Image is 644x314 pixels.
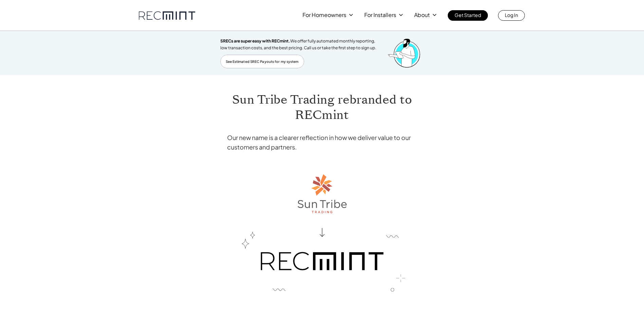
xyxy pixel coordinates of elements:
[227,92,417,123] h1: Sun Tribe Trading rebranded to RECmint
[448,10,488,21] a: Get Started
[220,55,304,68] a: See Estimated SREC Payouts for my system
[505,10,518,20] p: Log In
[227,133,417,152] h4: Our new name is a clearer reflection in how we deliver value to our customers and partners.
[302,10,346,20] p: For Homeowners
[220,38,290,43] span: SRECs are super easy with RECmint.
[498,10,525,21] a: Log In
[455,10,481,20] p: Get Started
[220,38,381,51] p: We offer fully automated monthly reporting, low transaction costs, and the best pricing. Call us ...
[364,10,396,20] p: For Installers
[414,10,430,20] p: About
[226,58,299,65] p: See Estimated SREC Payouts for my system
